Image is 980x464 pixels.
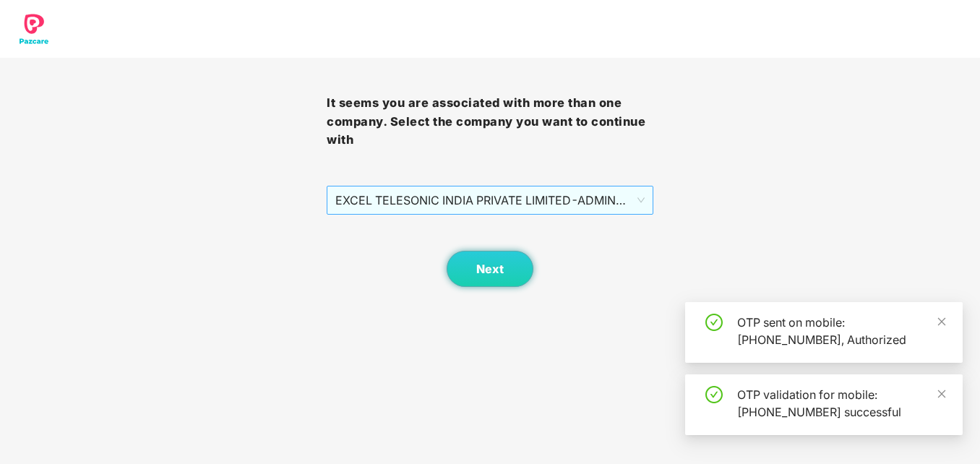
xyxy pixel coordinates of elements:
div: OTP validation for mobile: [PHONE_NUMBER] successful [737,386,945,421]
span: close [937,317,947,327]
button: Next [447,251,533,287]
span: close [937,389,947,399]
span: Next [476,262,504,276]
span: check-circle [705,314,723,331]
div: OTP sent on mobile: [PHONE_NUMBER], Authorized [737,314,945,348]
span: EXCEL TELESONIC INDIA PRIVATE LIMITED - ADMIN - ADMIN [335,186,645,214]
h3: It seems you are associated with more than one company. Select the company you want to continue with [327,94,653,150]
span: check-circle [705,386,723,403]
